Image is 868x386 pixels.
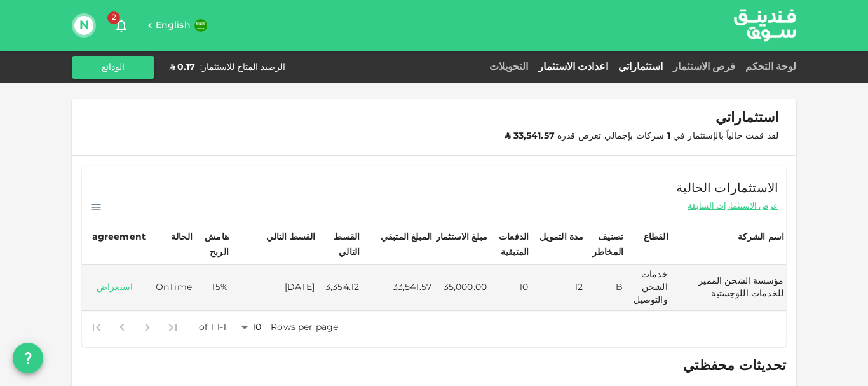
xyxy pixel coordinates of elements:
[715,109,778,127] span: استثماراتي
[156,21,191,30] span: English
[585,265,625,311] td: B
[266,230,316,245] div: القسط التالي
[676,179,778,199] span: الاستثمارات الحالية
[436,230,487,245] div: مبلغ الاستثمار
[362,265,434,311] td: 33,541.57
[740,62,796,72] a: لوحة التحكم
[683,359,786,373] span: تحديثات محفظتي
[200,61,285,74] div: الرصيد المتاح للاستثمار :
[531,265,585,311] td: 12
[170,61,195,74] div: ʢ 0.17
[738,230,785,245] div: اسم الشركة
[539,230,584,245] div: مدة التمويل
[668,62,740,72] a: فرص الاستثمار
[317,265,362,311] td: 3,354.12
[613,62,668,72] a: استثماراتي
[85,282,145,294] a: استعراض
[74,16,93,35] button: N
[587,230,623,260] div: تصنيف المخاطر
[171,230,193,245] div: الحالة
[196,230,229,260] div: هامش الربح
[194,19,207,32] img: flag-sa.b9a346574cdc8950dd34b50780441f57.svg
[319,230,360,260] div: القسط التالي
[505,132,555,141] strong: ʢ 33,541.57
[237,319,268,337] div: 10
[92,230,146,245] div: agreement
[688,200,778,212] span: عرض الاستثمارات السابقة
[491,230,529,260] div: الدفعات المتبقية
[644,230,668,245] div: القطاع
[484,62,533,72] a: التحويلات
[489,265,531,311] td: 10
[194,265,231,311] td: 15%
[505,132,778,141] span: لقد قمت حالياً بالإستثمار في شركات بإجمالي تعرض قدره
[109,13,134,38] button: 2
[734,1,796,50] a: logo
[13,343,43,373] button: question
[667,132,670,141] strong: 1
[533,62,613,72] a: اعدادت الاستثمار
[147,265,194,311] td: OnTime
[381,230,432,245] div: المبلغ المتبقي
[271,321,338,334] p: Rows per page
[199,321,226,334] p: 1-1 of 1
[107,11,120,24] span: 2
[231,265,318,311] td: [DATE]
[670,265,786,311] td: مؤسسة الشحن المميز للخدمات اللوجستية
[625,265,670,311] td: خدمات الشحن والتوصيل
[717,1,813,50] img: logo
[434,265,489,311] td: 35,000.00
[72,56,154,79] button: الودائع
